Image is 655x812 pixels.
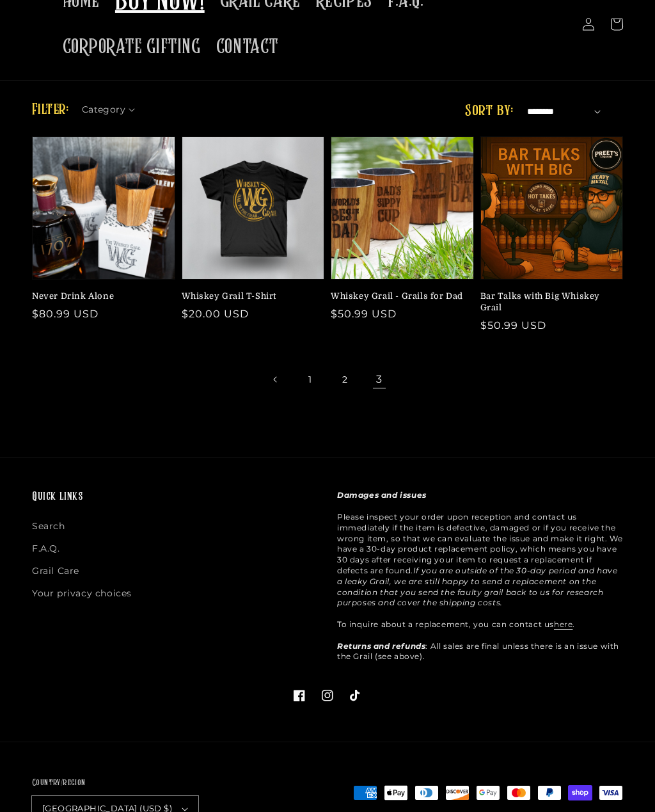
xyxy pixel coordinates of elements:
a: here [554,619,572,629]
span: Category [82,103,125,116]
a: Bar Talks with Big Whiskey Grail [480,291,616,314]
a: Whiskey Grail - Grails for Dad [331,291,466,302]
h2: Filter: [32,99,69,122]
label: Sort by: [465,104,513,119]
span: CONTACT [216,35,279,60]
a: Whiskey Grail T-Shirt [182,291,317,302]
strong: Damages and issues [337,490,427,500]
em: If you are outside of the 30-day period and have a leaky Grail, we are still happy to send a repl... [337,566,618,607]
strong: Returns and refunds [337,641,425,651]
a: CONTACT [209,27,287,67]
a: CORPORATE GIFTING [55,27,209,67]
nav: Pagination [32,365,623,394]
span: CORPORATE GIFTING [63,35,201,60]
p: Please inspect your order upon reception and contact us immediately if the item is defective, dam... [337,490,623,662]
a: Previous page [262,365,290,394]
span: Page 3 [365,365,393,394]
h2: Country/region [32,777,198,790]
a: Never Drink Alone [32,291,168,302]
a: Page 1 [296,365,324,394]
summary: Category [82,100,143,113]
a: F.A.Q. [32,537,60,560]
a: Page 2 [331,365,359,394]
a: Grail Care [32,560,79,582]
h2: Quick links [32,490,318,505]
a: Search [32,518,65,537]
a: Your privacy choices [32,582,132,605]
